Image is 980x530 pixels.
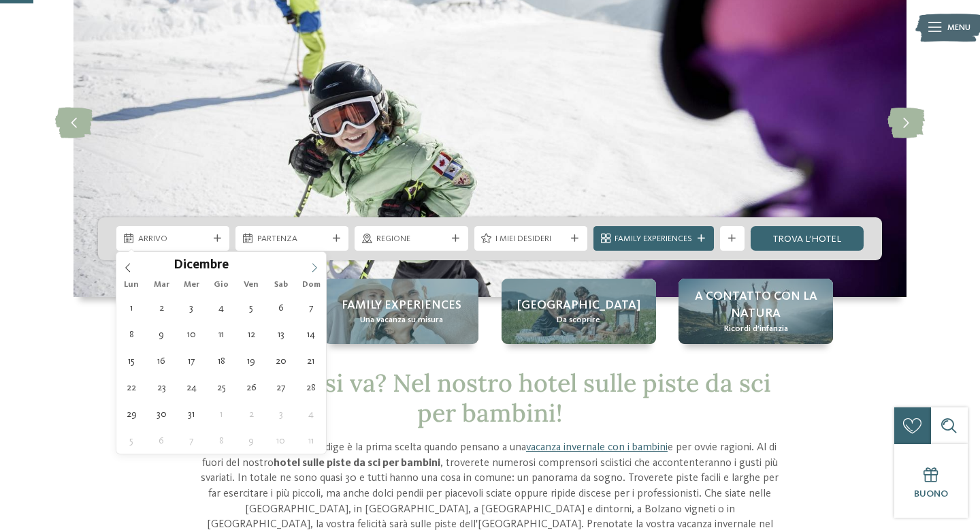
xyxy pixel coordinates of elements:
span: Family experiences [342,297,461,314]
span: Dicembre 25, 2025 [208,374,235,401]
span: Ven [236,281,266,290]
strong: hotel sulle piste da sci per bambini [274,458,440,469]
span: Buono [914,489,948,499]
span: [GEOGRAPHIC_DATA] [517,297,640,314]
a: Hotel sulle piste da sci per bambini: divertimento senza confini A contatto con la natura Ricordi... [679,279,833,344]
span: Lun [116,281,146,290]
span: Dicembre 22, 2025 [118,374,145,401]
span: Dicembre 26, 2025 [238,374,265,401]
span: Dicembre 10, 2025 [178,321,205,347]
input: Year [229,258,274,272]
span: Dicembre 16, 2025 [148,347,175,374]
span: Dom [296,281,326,290]
span: Gennaio 9, 2026 [238,427,265,454]
span: Gennaio 1, 2026 [208,401,235,427]
span: Gennaio 10, 2026 [267,427,294,454]
span: Dicembre 5, 2025 [238,294,265,321]
span: Dicembre 18, 2025 [208,347,235,374]
span: Dicembre 28, 2025 [297,374,324,401]
a: vacanza invernale con i bambini [526,442,668,453]
span: Dicembre 8, 2025 [118,321,145,347]
span: Gennaio 3, 2026 [267,401,294,427]
span: Dicembre 9, 2025 [148,321,175,347]
span: Gennaio 6, 2026 [148,427,175,454]
span: Gennaio 5, 2026 [118,427,145,454]
span: Dicembre 19, 2025 [238,347,265,374]
span: Family Experiences [615,233,692,245]
span: Dicembre 29, 2025 [118,401,145,427]
span: Dicembre 30, 2025 [148,401,175,427]
a: Buono [894,444,968,518]
span: Dicembre 13, 2025 [267,321,294,347]
span: Gennaio 7, 2026 [178,427,205,454]
span: Dicembre 27, 2025 [267,374,294,401]
span: Dicembre 15, 2025 [118,347,145,374]
span: Gennaio 8, 2026 [208,427,235,454]
span: Dicembre 12, 2025 [238,321,265,347]
span: Dicembre 17, 2025 [178,347,205,374]
span: Partenza [257,233,327,245]
span: Dicembre 4, 2025 [208,294,235,321]
span: Da scoprire [557,314,600,326]
span: A contatto con la natura [691,288,821,322]
span: Dicembre 2, 2025 [148,294,175,321]
span: Dicembre 14, 2025 [297,321,324,347]
span: Dicembre 20, 2025 [267,347,294,374]
span: Dicembre 7, 2025 [297,294,324,321]
span: Dicembre 23, 2025 [148,374,175,401]
span: Dov’è che si va? Nel nostro hotel sulle piste da sci per bambini! [209,367,771,428]
span: Sab [266,281,296,290]
a: Hotel sulle piste da sci per bambini: divertimento senza confini [GEOGRAPHIC_DATA] Da scoprire [502,279,656,344]
span: Ricordi d’infanzia [724,323,788,335]
span: Dicembre 11, 2025 [208,321,235,347]
span: Una vacanza su misura [360,314,443,326]
span: I miei desideri [495,233,566,245]
span: Mar [146,281,176,290]
span: Dicembre 21, 2025 [297,347,324,374]
span: Arrivo [138,233,208,245]
span: Gennaio 4, 2026 [297,401,324,427]
span: Dicembre [174,260,229,272]
span: Gennaio 11, 2026 [297,427,324,454]
a: trova l’hotel [751,226,864,251]
span: Dicembre 3, 2025 [178,294,205,321]
span: Gio [206,281,236,290]
span: Dicembre 6, 2025 [267,294,294,321]
span: Dicembre 24, 2025 [178,374,205,401]
span: Gennaio 2, 2026 [238,401,265,427]
span: Regione [376,233,446,245]
span: Dicembre 31, 2025 [178,401,205,427]
span: Dicembre 1, 2025 [118,294,145,321]
span: Mer [176,281,206,290]
a: Hotel sulle piste da sci per bambini: divertimento senza confini Family experiences Una vacanza s... [324,279,478,344]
